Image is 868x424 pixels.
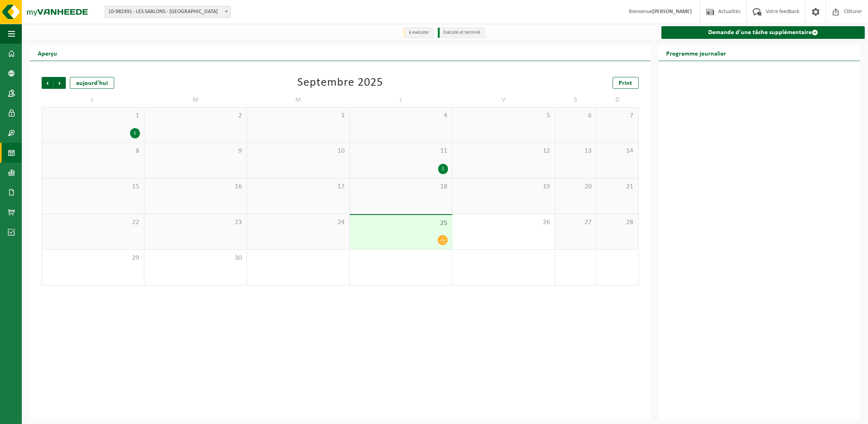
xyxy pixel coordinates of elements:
[559,111,592,120] span: 6
[251,218,345,227] span: 24
[251,111,345,120] span: 3
[652,9,692,15] strong: [PERSON_NAME]
[456,111,551,120] span: 5
[46,218,140,227] span: 22
[297,77,383,89] div: Septembre 2025
[438,164,448,174] div: 1
[659,45,734,61] h2: Programme journalier
[661,26,865,39] a: Demande d'une tâche supplémentaire
[105,6,230,17] span: 10-982491 - LES SABLONS - MARCHE-LES-DAMES
[555,93,597,107] td: S
[42,93,144,107] td: L
[251,182,345,191] span: 17
[601,218,634,227] span: 28
[148,218,243,227] span: 23
[559,147,592,155] span: 13
[456,182,551,191] span: 19
[30,45,65,61] h2: Aperçu
[46,147,140,155] span: 8
[559,218,592,227] span: 27
[601,182,634,191] span: 21
[148,111,243,120] span: 2
[130,128,140,138] div: 1
[251,147,345,155] span: 10
[54,77,66,89] span: Suivant
[456,147,551,155] span: 12
[42,77,54,89] span: Précédent
[144,93,247,107] td: M
[354,111,448,120] span: 4
[148,254,243,263] span: 30
[46,254,140,263] span: 29
[46,182,140,191] span: 15
[403,27,434,38] li: à exécuter
[559,182,592,191] span: 20
[46,111,140,120] span: 1
[148,182,243,191] span: 16
[456,218,551,227] span: 26
[350,93,452,107] td: J
[601,111,634,120] span: 7
[354,219,448,228] span: 25
[70,77,114,89] div: aujourd'hui
[354,147,448,155] span: 11
[597,93,638,107] td: D
[247,93,350,107] td: M
[613,77,639,89] a: Print
[601,147,634,155] span: 14
[452,93,555,107] td: V
[619,80,632,86] span: Print
[105,6,231,18] span: 10-982491 - LES SABLONS - MARCHE-LES-DAMES
[438,27,485,38] li: Exécuté et terminé
[354,182,448,191] span: 18
[148,147,243,155] span: 9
